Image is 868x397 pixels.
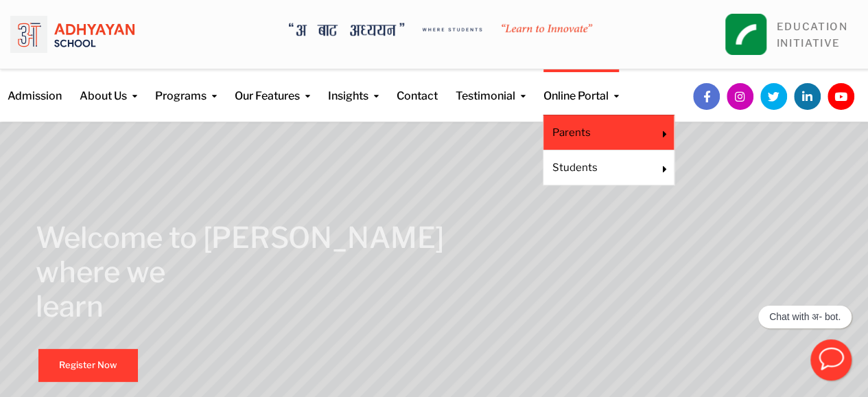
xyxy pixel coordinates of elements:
[38,349,137,381] a: Register Now
[769,311,841,323] p: Chat with अ- bot.
[155,69,217,104] a: Programs
[289,23,593,37] img: A Bata Adhyayan where students learn to Innovate
[235,69,310,104] a: Our Features
[552,160,646,175] a: Students
[10,10,134,58] img: logo
[543,69,619,104] a: Online Portal
[456,69,526,104] a: Testimonial
[36,220,444,324] rs-layer: Welcome to [PERSON_NAME] where we learn
[552,125,646,140] a: Parents
[777,21,847,49] a: EDUCATIONINITIATIVE
[80,69,137,104] a: About Us
[328,69,379,104] a: Insights
[8,69,62,104] a: Admission
[725,14,766,55] img: square_leapfrog
[397,69,438,104] a: Contact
